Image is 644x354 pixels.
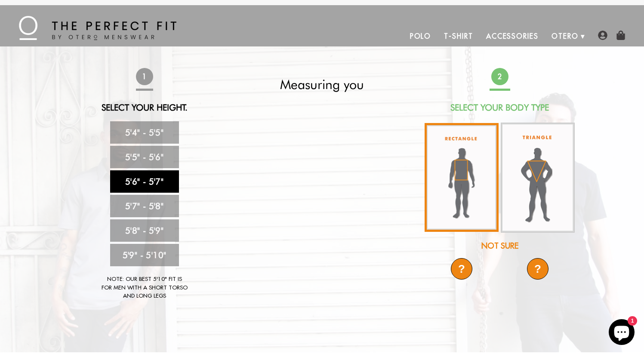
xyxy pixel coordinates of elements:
[451,258,472,280] div: ?
[110,146,179,168] a: 5'5" - 5'6"
[404,26,438,46] a: Polo
[424,102,576,113] h2: Select Your Body Type
[110,244,179,266] a: 5'9" - 5'10"
[110,170,179,193] a: 5'6" - 5'7"
[480,26,545,46] a: Accessories
[490,67,509,86] span: 2
[425,123,499,232] img: rectangle-body_336x.jpg
[102,275,188,300] div: Note: Our best 5'10" fit is for men with a short torso and long legs
[606,319,637,347] inbox-online-store-chat: Shopify online store chat
[110,219,179,242] a: 5'8" - 5'9"
[135,67,154,86] span: 1
[598,31,607,40] img: user-account-icon.png
[246,77,398,92] h2: Measuring you
[527,258,548,280] div: ?
[616,31,626,40] img: shopping-bag-icon.png
[438,26,479,46] a: T-Shirt
[501,123,575,233] img: triangle-body_336x.jpg
[68,102,221,113] h2: Select Your Height.
[545,26,585,46] a: Otero
[110,121,179,144] a: 5'4" - 5'5"
[110,195,179,217] a: 5'7" - 5'8"
[19,16,176,40] img: The Perfect Fit - by Otero Menswear - Logo
[424,240,576,252] div: Not Sure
